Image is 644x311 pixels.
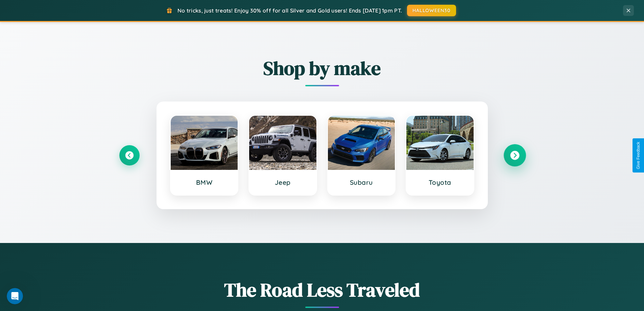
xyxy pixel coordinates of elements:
iframe: Intercom live chat [7,288,23,304]
h3: Subaru [335,178,388,186]
div: Give Feedback [636,142,641,169]
h2: Shop by make [119,55,525,81]
span: No tricks, just treats! Enjoy 30% off for all Silver and Gold users! Ends [DATE] 1pm PT. [177,7,402,14]
button: HALLOWEEN30 [407,5,456,16]
h3: Toyota [413,178,467,186]
h3: BMW [177,178,231,186]
h3: Jeep [256,178,310,186]
h1: The Road Less Traveled [119,277,525,303]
